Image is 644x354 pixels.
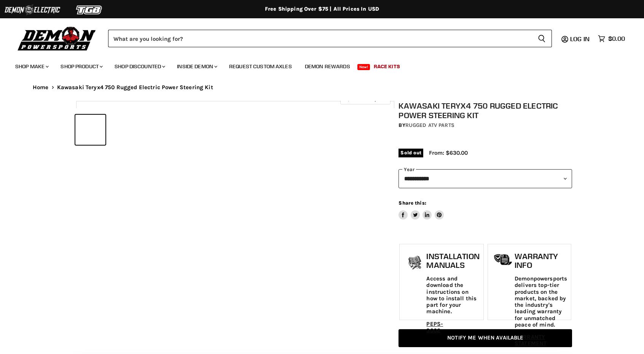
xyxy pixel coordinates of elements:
a: PEPS-3002 [426,320,443,334]
span: Log in [570,35,590,43]
a: Shop Product [55,59,107,74]
div: by [399,121,572,130]
img: Demon Electric Logo 2 [4,3,61,17]
img: Demon Powersports [15,25,99,52]
a: Log in [567,35,594,42]
button: IMAGE thumbnail [75,115,105,145]
span: Sold out [399,149,423,157]
div: Free Shipping Over $75 | All Prices In USD [18,6,626,13]
p: Access and download the instructions on how to install this part for your machine. [426,276,479,315]
span: Click to expand [344,96,386,102]
nav: Breadcrumbs [18,84,626,91]
a: Rugged ATV Parts [405,122,454,128]
img: install_manual-icon.png [405,254,424,273]
span: New! [357,64,370,70]
button: Search [532,30,552,47]
img: warranty-icon.png [494,254,513,266]
h1: Warranty Info [515,252,567,270]
a: Inside Demon [171,59,222,74]
span: Kawasaki Teryx4 750 Rugged Electric Power Steering Kit [57,84,213,91]
span: From: $630.00 [429,149,468,156]
input: Search [108,30,532,47]
form: Product [108,30,552,47]
a: WARRANTY STATEMENT [515,333,547,347]
a: Race Kits [368,59,406,74]
img: TGB Logo 2 [61,3,118,17]
span: $0.00 [608,35,625,42]
a: $0.00 [594,33,629,44]
ul: Main menu [10,56,623,74]
a: Shop Make [10,59,53,74]
span: Share this: [399,200,426,206]
a: Demon Rewards [299,59,356,74]
a: Notify Me When Available [399,329,572,347]
h1: Installation Manuals [426,252,479,270]
p: Demonpowersports delivers top-tier products on the market, backed by the industry's leading warra... [515,276,567,328]
h1: Kawasaki Teryx4 750 Rugged Electric Power Steering Kit [399,101,572,120]
a: Shop Discounted [109,59,170,74]
a: Request Custom Axles [223,59,298,74]
select: year [399,169,572,188]
aside: Share this: [399,200,444,220]
a: Home [33,84,49,91]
